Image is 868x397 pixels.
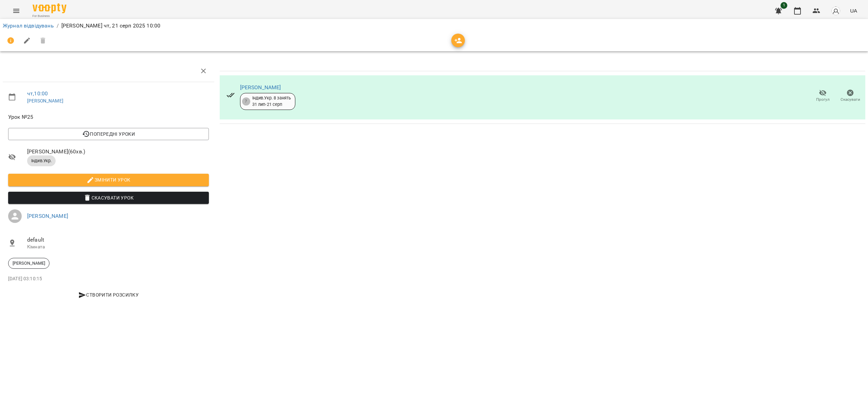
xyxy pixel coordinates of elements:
[27,236,209,244] span: default
[240,84,281,91] a: [PERSON_NAME]
[27,158,56,164] span: Індив.Укр.
[11,291,206,299] span: Створити розсилку
[8,3,24,19] button: Menu
[33,14,66,18] span: For Business
[836,87,864,106] button: Скасувати
[242,97,250,106] div: 7
[14,176,203,184] span: Змінити урок
[27,98,63,103] a: [PERSON_NAME]
[841,97,860,102] span: Скасувати
[831,6,841,16] img: avatar_s.png
[14,130,203,138] span: Попередні уроки
[8,289,209,301] button: Створити розсилку
[61,22,160,30] p: [PERSON_NAME] чт, 21 серп 2025 10:00
[33,3,66,13] img: Voopty Logo
[809,87,836,106] button: Прогул
[3,22,54,29] a: Журнал відвідувань
[27,213,68,219] a: [PERSON_NAME]
[57,22,59,30] li: /
[8,260,49,266] span: [PERSON_NAME]
[816,97,830,102] span: Прогул
[3,22,865,30] nav: breadcrumb
[850,7,857,14] span: UA
[27,244,209,250] p: Кімната
[8,174,209,186] button: Змінити урок
[781,2,787,9] span: 1
[14,194,203,202] span: Скасувати Урок
[8,113,209,121] span: Урок №25
[8,128,209,140] button: Попередні уроки
[847,4,860,17] button: UA
[252,95,291,108] div: Індив.Укр. 8 занять 31 лип - 21 серп
[27,148,209,156] span: [PERSON_NAME] ( 60 хв. )
[8,258,50,269] div: [PERSON_NAME]
[8,192,209,204] button: Скасувати Урок
[27,90,48,97] a: чт , 10:00
[8,276,209,282] p: [DATE] 03:10:15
